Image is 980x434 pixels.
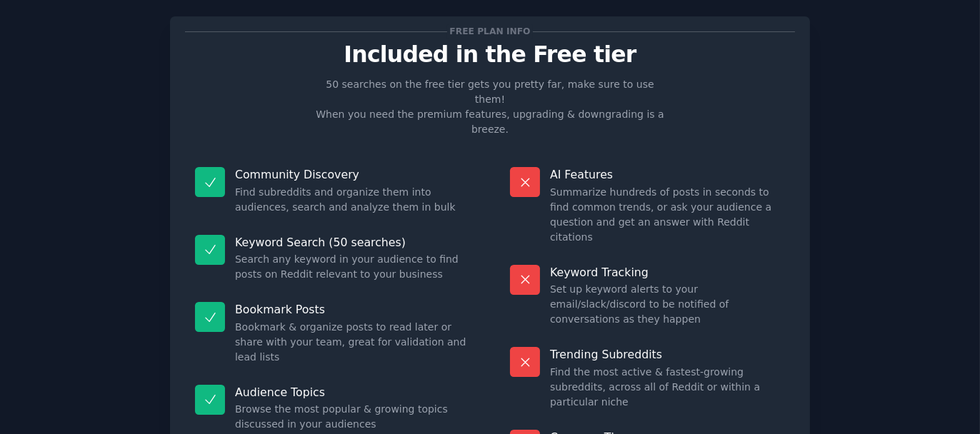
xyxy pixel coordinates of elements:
[550,265,785,280] p: Keyword Tracking
[550,282,785,327] dd: Set up keyword alerts to your email/slack/discord to be notified of conversations as they happen
[550,185,785,245] dd: Summarize hundreds of posts in seconds to find common trends, or ask your audience a question and...
[235,302,470,317] p: Bookmark Posts
[235,185,470,215] dd: Find subreddits and organize them into audiences, search and analyze them in bulk
[235,252,470,282] dd: Search any keyword in your audience to find posts on Reddit relevant to your business
[447,24,533,39] span: Free plan info
[550,365,785,410] dd: Find the most active & fastest-growing subreddits, across all of Reddit or within a particular niche
[235,235,470,250] p: Keyword Search (50 searches)
[235,402,470,432] dd: Browse the most popular & growing topics discussed in your audiences
[235,320,470,365] dd: Bookmark & organize posts to read later or share with your team, great for validation and lead lists
[550,167,785,182] p: AI Features
[550,347,785,362] p: Trending Subreddits
[235,167,470,182] p: Community Discovery
[185,42,795,67] p: Included in the Free tier
[235,385,470,400] p: Audience Topics
[310,77,670,137] p: 50 searches on the free tier gets you pretty far, make sure to use them! When you need the premiu...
